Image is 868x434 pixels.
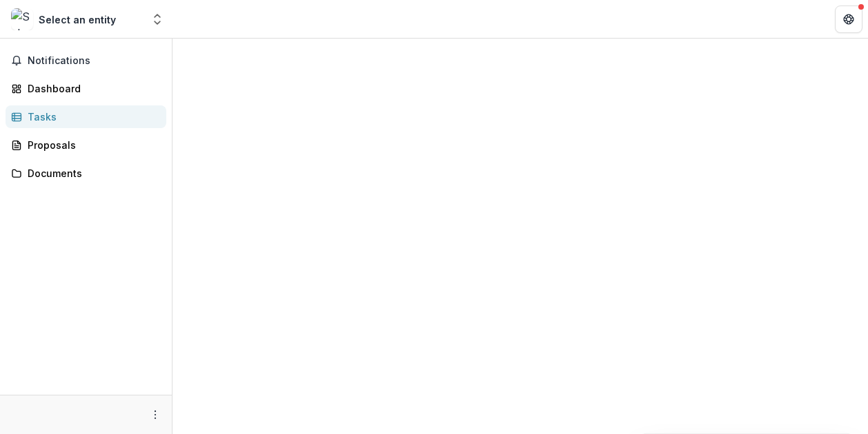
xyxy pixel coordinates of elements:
[6,50,166,72] button: Notifications
[28,110,155,124] div: Tasks
[148,6,167,33] button: Open entity switcher
[6,105,166,128] a: Tasks
[835,6,862,33] button: Get Help
[28,166,155,180] div: Documents
[147,406,164,423] button: More
[6,134,166,156] a: Proposals
[39,12,116,27] div: Select an entity
[28,55,161,67] span: Notifications
[28,81,155,96] div: Dashboard
[6,162,166,185] a: Documents
[28,138,155,152] div: Proposals
[6,77,166,100] a: Dashboard
[11,8,33,30] img: Select an entity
